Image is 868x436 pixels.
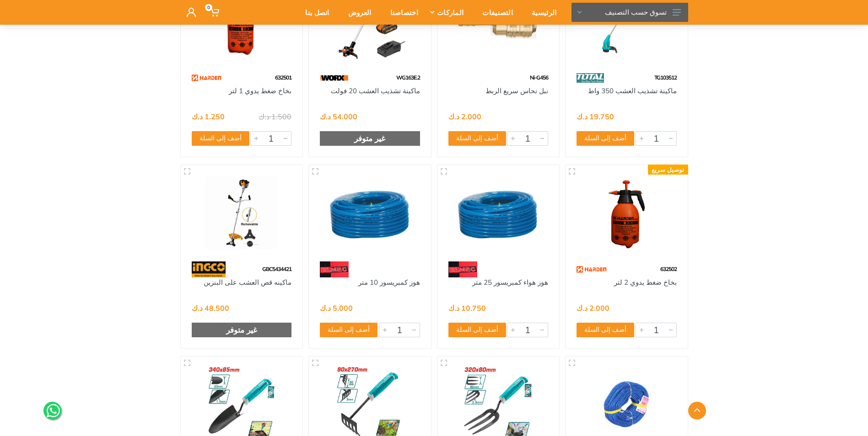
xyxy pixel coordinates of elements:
[577,113,614,120] div: 19.750 د.ك
[320,261,349,277] img: 105.webp
[317,173,423,252] img: Royal Tools - هوز كمبريسور 10 متر
[425,3,470,22] div: الماركات
[336,3,378,22] div: العروض
[614,278,677,287] a: بخاخ ضغط يدوي 2 لتر
[320,304,353,312] div: 5.000 د.ك
[571,3,688,22] button: تسوق حسب التصنيف
[192,131,249,146] button: أضف إلى السلة
[448,113,481,120] div: 2.000 د.ك
[530,74,548,81] span: Ni-G456
[320,113,357,120] div: 54.000 د.ك
[577,323,634,337] button: أضف إلى السلة
[577,261,607,277] img: 121.webp
[192,323,292,337] div: غير متوفر
[204,278,291,287] a: ماكينه قص العشب على البنزين
[448,323,506,337] button: أضف إلى السلة
[448,70,468,86] img: 1.webp
[192,304,229,312] div: 48.500 د.ك
[448,131,506,146] button: أضف إلى السلة
[648,165,688,175] div: توصيل سريع
[262,266,291,272] span: GBC5434421
[192,70,222,86] img: 121.webp
[577,70,604,86] img: 86.webp
[472,278,548,287] a: هوز هواء كمبريسور 25 متر
[577,131,634,146] button: أضف إلى السلة
[320,70,349,86] img: 97.webp
[320,131,420,146] div: غير متوفر
[654,74,677,81] span: TG103512
[358,278,420,287] a: هوز كمبريسور 10 متر
[189,173,295,252] img: Royal Tools - ماكينه قص العشب على البنزين
[293,3,335,22] div: اتصل بنا
[320,323,377,337] button: أضف إلى السلة
[259,113,291,120] div: 1.500 د.ك
[192,261,226,277] img: 91.webp
[448,304,486,312] div: 10.750 د.ك
[205,4,212,11] span: 0
[229,86,291,95] a: بخاخ ضغط يدوي 1 لتر
[660,266,677,272] span: 632502
[446,173,551,252] img: Royal Tools - هوز هواء كمبريسور 25 متر
[331,86,420,95] a: ماكينة تشذيب العشب 20 فولت
[448,261,477,277] img: 105.webp
[485,86,548,95] a: نبل نحاس سريع الربط
[192,113,225,120] div: 1.250 د.ك
[577,304,609,312] div: 2.000 د.ك
[396,74,420,81] span: WG163E.2
[588,86,677,95] a: ماكينة تشذيب العشب 350 واط
[378,3,425,22] div: اختصاصنا
[275,74,291,81] span: 632501
[470,3,519,22] div: التصنيفات
[519,3,563,22] div: الرئيسية
[574,173,679,252] img: Royal Tools - بخاخ ضغط يدوي 2 لتر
